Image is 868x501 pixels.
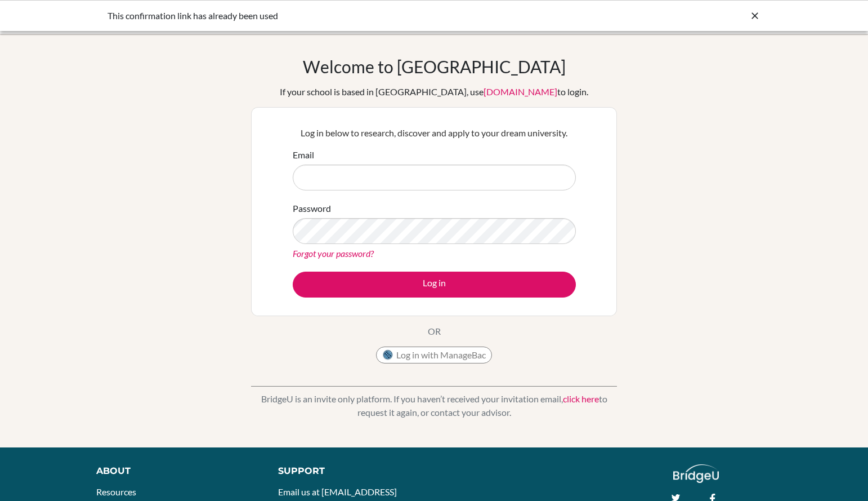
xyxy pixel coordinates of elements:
[303,56,566,77] h1: Welcome to [GEOGRAPHIC_DATA]
[293,126,576,140] p: Log in below to research, discover and apply to your dream university.
[108,9,592,23] div: This confirmation link has already been used
[428,325,441,338] p: OR
[96,486,136,497] a: Resources
[278,464,422,478] div: Support
[96,464,253,478] div: About
[563,393,599,404] a: click here
[484,86,557,97] a: [DOMAIN_NAME]
[251,392,617,419] p: BridgeU is an invite only platform. If you haven’t received your invitation email, to request it ...
[280,85,588,99] div: If your school is based in [GEOGRAPHIC_DATA], use to login.
[673,464,719,483] img: logo_white@2x-f4f0deed5e89b7ecb1c2cc34c3e3d731f90f0f143d5ea2071677605dd97b5244.png
[376,347,492,363] button: Log in with ManageBac
[293,272,576,298] button: Log in
[293,248,374,259] a: Forgot your password?
[293,202,331,215] label: Password
[293,148,314,162] label: Email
